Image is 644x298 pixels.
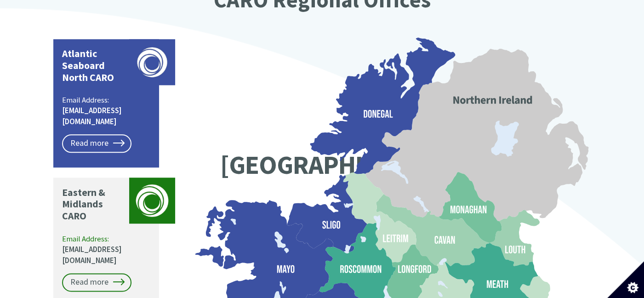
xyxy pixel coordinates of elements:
[607,261,644,298] button: Set cookie preferences
[62,134,131,153] a: Read more
[62,273,131,292] a: Read more
[62,95,152,127] p: Email Address:
[62,105,122,126] a: [EMAIL_ADDRESS][DOMAIN_NAME]
[220,148,455,181] text: [GEOGRAPHIC_DATA]
[62,234,152,266] p: Email Address:
[62,48,125,84] p: Atlantic Seaboard North CARO
[62,187,125,223] p: Eastern & Midlands CARO
[62,244,122,265] a: [EMAIL_ADDRESS][DOMAIN_NAME]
